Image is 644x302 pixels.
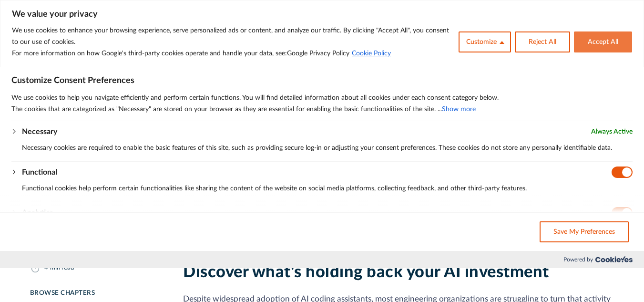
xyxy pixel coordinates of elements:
[12,48,451,59] p: For more information on how Google's third-party cookies operate and handle your data, see:
[351,50,391,57] a: Cookie Policy
[11,92,633,104] p: We use cookies to help you navigate efficiently and perform certain functions. You will find deta...
[22,142,633,154] p: Necessary cookies are required to enable the basic features of this site, such as providing secur...
[30,288,162,298] div: Browse Chapters
[12,9,632,20] p: We value your privacy
[595,256,633,262] img: Cookieyes logo
[287,50,349,57] a: Google Privacy Policy
[183,262,614,282] h2: Discover what's holding back your AI investment
[12,25,451,48] p: We use cookies to enhance your browsing experience, serve personalized ads or content, and analyz...
[612,167,633,178] input: Disable Functional
[11,75,134,86] span: Customize Consent Preferences
[22,183,633,194] p: Functional cookies help perform certain functionalities like sharing the content of the website o...
[515,31,570,52] button: Reject All
[591,126,633,137] span: Always Active
[540,221,629,242] button: Save My Preferences
[442,104,476,115] button: Show more
[22,167,57,178] button: Functional
[459,31,511,52] button: Customize
[11,104,633,115] p: The cookies that are categorized as "Necessary" are stored on your browser as they are essential ...
[574,31,632,52] button: Accept All
[22,126,57,137] button: Necessary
